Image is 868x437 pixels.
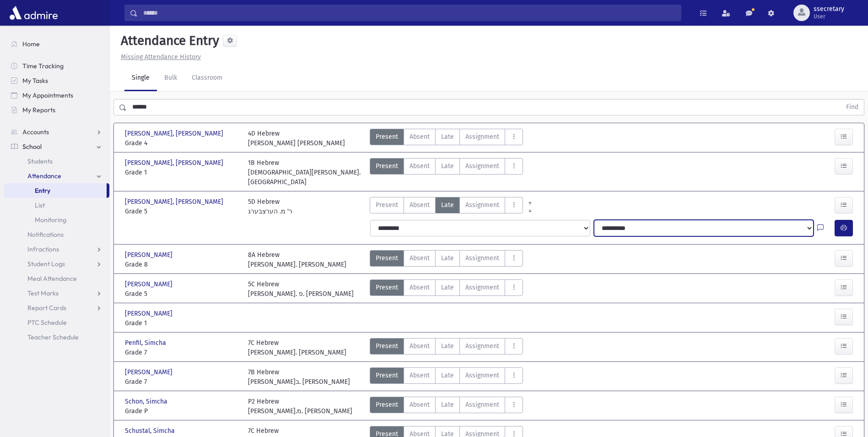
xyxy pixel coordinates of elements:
span: My Tasks [22,76,48,85]
div: 8A Hebrew [PERSON_NAME]. [PERSON_NAME] [248,250,346,269]
span: [PERSON_NAME] [125,279,174,289]
a: Infractions [4,242,109,257]
div: AttTypes [370,367,523,387]
a: Meal Attendance [4,271,109,286]
a: My Tasks [4,73,109,88]
div: 5D Hebrew ר' מ. הערצבערג [248,197,292,216]
a: Classroom [184,66,230,91]
span: Student Logs [27,260,65,268]
span: Test Marks [27,289,59,297]
span: Late [441,161,454,171]
span: Absent [410,200,430,210]
a: My Appointments [4,88,109,103]
div: AttTypes [370,279,523,299]
a: Home [4,37,109,51]
span: Assignment [465,400,499,410]
span: ssecretary [814,5,844,13]
span: Time Tracking [22,62,64,70]
a: Monitoring [4,213,109,227]
span: Students [27,157,53,165]
span: Present [376,341,398,351]
span: School [22,142,42,151]
input: Search [138,5,681,21]
a: Test Marks [4,286,109,300]
span: Assignment [465,341,499,351]
a: List [4,198,109,213]
h5: Attendance Entry [117,33,219,49]
div: AttTypes [370,250,523,269]
a: Missing Attendance History [117,53,201,61]
span: Accounts [22,128,49,136]
div: AttTypes [370,397,523,416]
span: Present [376,371,398,380]
a: Teacher Schedule [4,330,109,344]
span: Grade 1 [125,318,239,328]
span: Assignment [465,283,499,292]
span: Meal Attendance [27,274,77,283]
span: Present [376,253,398,263]
span: Grade P [125,406,239,416]
span: Late [441,341,454,351]
span: Absent [410,161,430,171]
span: Grade 5 [125,289,239,299]
span: Schon, Simcha [125,397,169,406]
span: List [35,201,45,209]
span: Assignment [465,253,499,263]
span: Late [441,200,454,210]
span: Monitoring [35,216,66,224]
span: Assignment [465,132,499,142]
span: Absent [410,283,430,292]
span: Teacher Schedule [27,333,79,341]
span: Assignment [465,371,499,380]
span: Grade 1 [125,168,239,177]
span: [PERSON_NAME] [125,309,174,318]
span: Late [441,132,454,142]
span: Absent [410,341,430,351]
span: [PERSON_NAME] [125,250,174,260]
a: School [4,139,109,154]
span: PTC Schedule [27,318,67,327]
span: [PERSON_NAME] [125,367,174,377]
div: 7B Hebrew [PERSON_NAME]ב. [PERSON_NAME] [248,367,350,387]
button: Find [841,99,864,115]
div: P2 Hebrew [PERSON_NAME].מ. [PERSON_NAME] [248,397,352,416]
a: Student Logs [4,257,109,271]
span: User [814,13,844,20]
span: Infractions [27,245,59,253]
span: Attendance [27,172,61,180]
span: Late [441,283,454,292]
span: [PERSON_NAME], [PERSON_NAME] [125,197,225,207]
span: [PERSON_NAME], [PERSON_NAME] [125,158,225,168]
span: Grade 7 [125,377,239,387]
span: Present [376,200,398,210]
span: Grade 4 [125,138,239,148]
span: Penfil, Simcha [125,338,168,348]
span: Schustal, Simcha [125,426,177,436]
a: Bulk [157,66,184,91]
span: My Reports [22,106,55,114]
u: Missing Attendance History [121,53,201,61]
div: AttTypes [370,197,523,216]
span: Absent [410,253,430,263]
span: Late [441,253,454,263]
span: My Appointments [22,91,73,99]
div: 7C Hebrew [PERSON_NAME]. [PERSON_NAME] [248,338,346,357]
span: Grade 5 [125,207,239,216]
span: Grade 8 [125,260,239,269]
span: Notifications [27,230,64,239]
span: Assignment [465,200,499,210]
span: Entry [35,186,50,195]
span: Assignment [465,161,499,171]
a: Attendance [4,169,109,183]
img: AdmirePro [7,4,60,22]
span: Present [376,400,398,410]
a: Time Tracking [4,59,109,73]
a: Entry [4,183,107,198]
span: Report Cards [27,304,66,312]
span: Absent [410,132,430,142]
a: Notifications [4,227,109,242]
span: Late [441,400,454,410]
span: Home [22,40,40,48]
a: Accounts [4,125,109,139]
span: Absent [410,400,430,410]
